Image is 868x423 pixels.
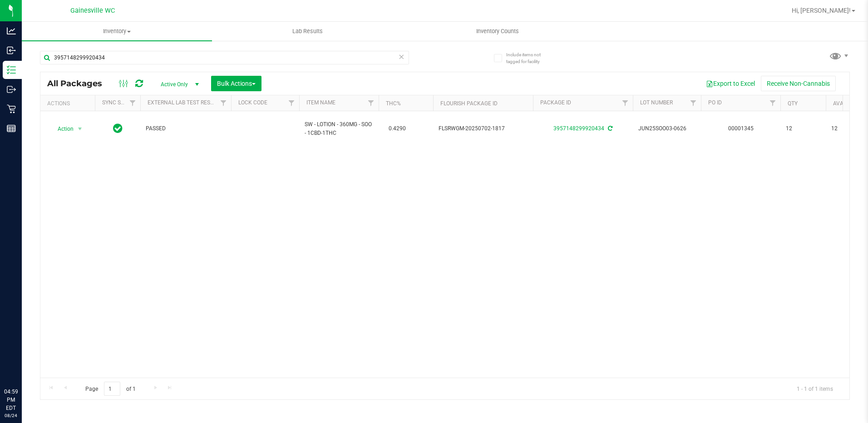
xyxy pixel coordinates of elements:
[7,46,16,55] inline-svg: Inbound
[22,27,212,35] span: Inventory
[9,350,36,378] iframe: Resource center
[364,95,379,111] a: Filter
[553,125,604,132] a: 3957148299920434
[7,65,16,74] inline-svg: Inventory
[238,99,267,106] a: Lock Code
[306,99,335,106] a: Item Name
[113,122,123,135] span: In Sync
[640,99,673,106] a: Lot Number
[464,27,531,35] span: Inventory Counts
[786,124,820,133] span: 12
[74,123,86,135] span: select
[280,27,335,35] span: Lab Results
[7,104,16,113] inline-svg: Retail
[831,124,866,133] span: 12
[399,51,405,63] span: Clear
[403,22,593,41] a: Inventory Counts
[7,85,16,94] inline-svg: Outbound
[506,51,552,65] span: Include items not tagged for facility
[4,388,18,412] p: 04:59 PM EDT
[78,382,143,396] span: Page of 1
[686,95,701,111] a: Filter
[47,100,91,107] div: Actions
[439,124,528,133] span: FLSRWGM-20250702-1817
[833,100,860,107] a: Available
[7,26,16,35] inline-svg: Analytics
[22,22,212,41] a: Inventory
[638,124,695,133] span: JUN25SOO03-0626
[146,124,226,133] span: PASSED
[788,100,798,107] a: Qty
[4,412,18,419] p: 08/24
[792,7,851,14] span: Hi, [PERSON_NAME]!
[789,382,840,395] span: 1 - 1 of 1 items
[761,76,836,91] button: Receive Non-Cannabis
[728,125,754,132] a: 00001345
[217,80,256,87] span: Bulk Actions
[27,349,38,360] iframe: Resource center unread badge
[49,123,74,135] span: Action
[211,76,261,91] button: Bulk Actions
[386,100,401,107] a: THC%
[212,22,402,41] a: Lab Results
[284,95,299,111] a: Filter
[102,99,137,106] a: Sync Status
[708,99,722,106] a: PO ID
[305,120,373,138] span: SW - LOTION - 360MG - SOO - 1CBD-1THC
[148,99,219,106] a: External Lab Test Result
[440,100,498,107] a: Flourish Package ID
[618,95,633,111] a: Filter
[40,51,409,64] input: Search Package ID, Item Name, SKU, Lot or Part Number...
[7,124,16,133] inline-svg: Reports
[70,7,115,15] span: Gainesville WC
[540,99,571,106] a: Package ID
[47,79,111,89] span: All Packages
[125,95,140,111] a: Filter
[700,76,761,91] button: Export to Excel
[104,382,120,396] input: 1
[607,125,612,132] span: Sync from Compliance System
[216,95,231,111] a: Filter
[384,122,410,135] span: 0.4290
[765,95,780,111] a: Filter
